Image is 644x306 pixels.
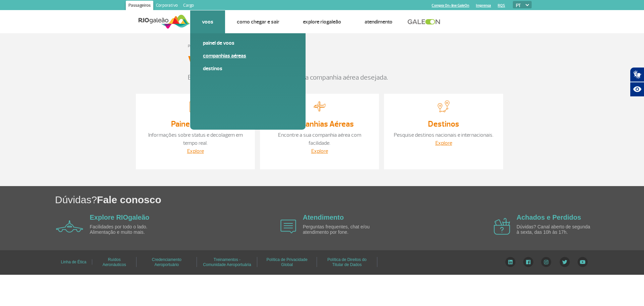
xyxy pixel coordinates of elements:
a: RQS [498,3,505,8]
img: airplane icon [56,220,83,232]
h3: Voos [188,53,217,70]
a: Explore [435,140,452,146]
button: Abrir tradutor de língua de sinais. [630,67,644,82]
a: Explore RIOgaleão [90,214,150,221]
img: Twitter [559,257,570,267]
a: Atendimento [303,214,344,221]
a: Página inicial [188,44,208,49]
p: Encontre seu voo, portão de embarque e a companhia aérea desejada. [188,73,456,83]
a: Imprensa [476,3,491,8]
a: Destinos [203,65,293,72]
a: Corporativo [153,1,180,11]
a: Destinos [428,119,459,129]
span: Fale conosco [97,194,161,205]
a: Como chegar e sair [237,18,279,25]
a: Painel de voos [203,39,293,47]
p: Perguntas frequentes, chat e/ou atendimento por fone. [303,224,380,235]
a: Companhias Aéreas [203,52,293,59]
a: Passageiros [126,1,153,11]
img: YouTube [578,257,588,267]
a: Credenciamento Aeroportuário [152,255,181,269]
a: Linha de Ética [61,257,86,267]
img: Instagram [541,257,551,267]
img: Facebook [523,257,533,267]
a: Ruídos Aeronáuticos [103,255,126,269]
a: Pesquise destinos nacionais e internacionais. [394,132,493,138]
img: LinkedIn [505,257,516,267]
button: Abrir recursos assistivos. [630,82,644,97]
a: Explore [311,148,328,155]
a: Encontre a sua companhia aérea com facilidade. [278,132,361,146]
a: Informações sobre status e decolagem em tempo real. [148,132,243,146]
a: Treinamentos - Comunidade Aeroportuária [203,255,251,269]
div: Plugin de acessibilidade da Hand Talk. [630,67,644,97]
a: Cargo [180,1,197,11]
a: Companhias Aéreas [285,119,354,129]
a: Política de Direitos do Titular de Dados [327,255,367,269]
img: airplane icon [280,220,296,233]
p: Facilidades por todo o lado. Alimentação e muito mais. [90,224,167,235]
a: Atendimento [365,18,392,25]
a: Compra On-line GaleOn [432,3,469,8]
a: Explore RIOgaleão [303,18,341,25]
a: Voos [202,18,213,25]
p: Dúvidas? Canal aberto de segunda à sexta, das 10h às 17h. [517,224,594,235]
h1: Dúvidas? [55,193,644,207]
a: Explore [187,148,204,155]
a: Política de Privacidade Global [267,255,308,269]
a: Painel de voos [171,119,220,129]
img: airplane icon [494,218,510,235]
a: Achados e Perdidos [517,214,581,221]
